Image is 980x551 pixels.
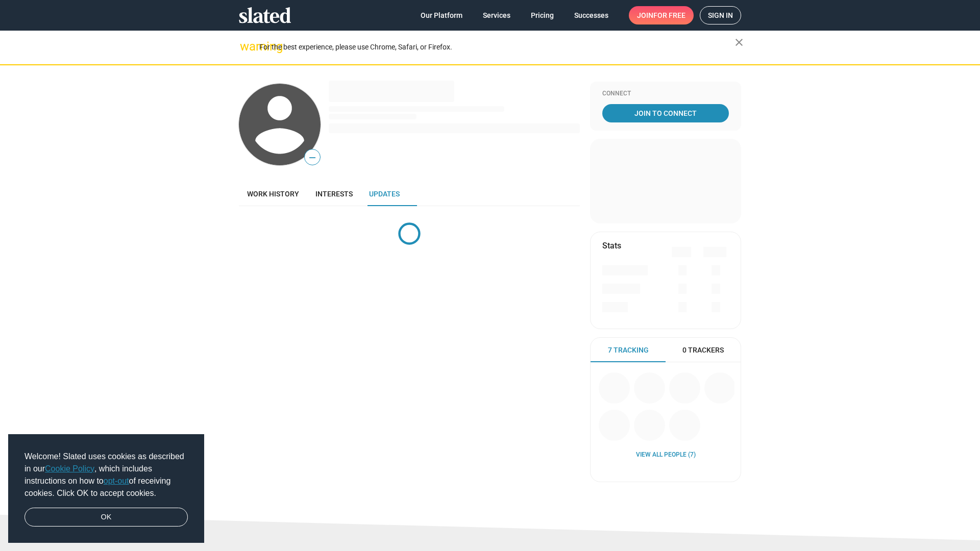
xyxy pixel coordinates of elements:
[24,508,188,527] a: dismiss cookie message
[240,40,252,53] mat-icon: warning
[361,182,408,206] a: Updates
[239,182,307,206] a: Work history
[104,477,129,485] a: opt-out
[608,345,649,355] span: 7 Tracking
[24,450,188,499] span: Welcome! Slated uses cookies as described in our , which includes instructions on how to of recei...
[531,6,554,24] span: Pricing
[604,104,727,122] span: Join To Connect
[483,6,510,24] span: Services
[602,90,729,98] div: Connect
[700,6,741,24] a: Sign in
[369,190,400,198] span: Updates
[45,464,94,473] a: Cookie Policy
[636,451,696,459] a: View all People (7)
[682,345,724,355] span: 0 Trackers
[629,6,694,24] a: Joinfor free
[247,190,299,198] span: Work history
[259,40,735,54] div: For the best experience, please use Chrome, Safari, or Firefox.
[708,7,733,24] span: Sign in
[574,6,608,24] span: Successes
[733,36,745,48] mat-icon: close
[307,182,361,206] a: Interests
[637,6,685,24] span: Join
[412,6,471,24] a: Our Platform
[315,190,353,198] span: Interests
[8,434,204,543] div: cookieconsent
[523,6,562,24] a: Pricing
[305,151,320,164] span: —
[566,6,617,24] a: Successes
[475,6,519,24] a: Services
[421,6,462,24] span: Our Platform
[602,240,621,251] mat-card-title: Stats
[653,6,685,24] span: for free
[602,104,729,122] a: Join To Connect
